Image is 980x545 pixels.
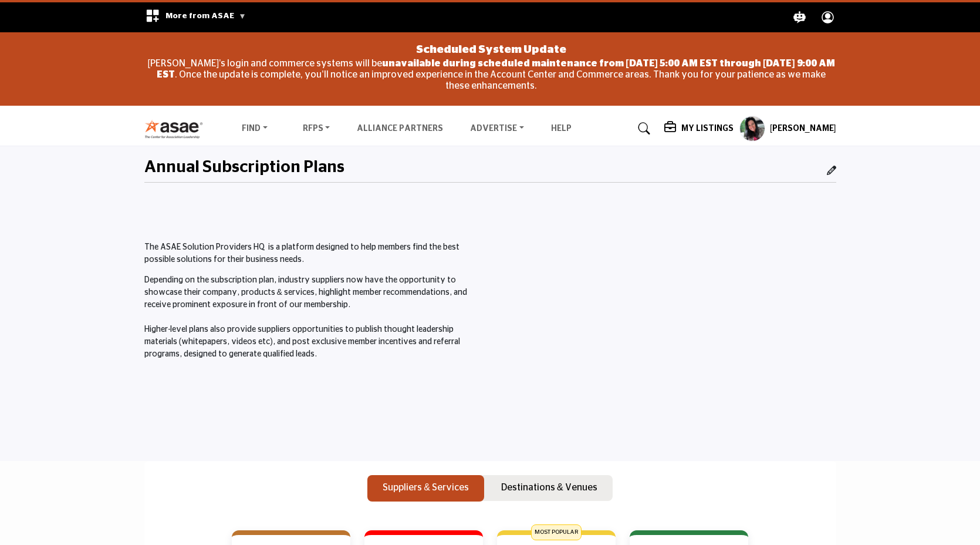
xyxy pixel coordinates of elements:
[147,58,835,92] p: [PERSON_NAME]'s login and commerce systems will be . Once the update is complete, you'll notice a...
[144,274,484,361] p: Depending on the subscription plan, industry suppliers now have the opportunity to showcase their...
[147,38,835,58] div: Scheduled System Update
[531,524,582,540] span: MOST POPULAR
[144,241,484,266] p: The ASAE Solution Providers HQ is a platform designed to help members find the best possible solu...
[770,123,836,135] h5: [PERSON_NAME]
[165,12,246,20] span: More from ASAE
[157,59,834,79] strong: unavailable during scheduled maintenance from [DATE] 5:00 AM EST through [DATE] 9:00 AM EST
[551,125,572,133] a: Help
[501,480,597,494] p: Destinations & Venues
[367,475,484,502] button: Suppliers & Services
[383,480,469,494] p: Suppliers & Services
[462,120,532,137] a: Advertise
[138,2,254,32] div: More from ASAE
[144,119,209,139] img: Site Logo
[486,475,613,502] button: Destinations & Venues
[234,120,276,137] a: Find
[739,116,765,142] button: Show hide supplier dropdown
[681,123,734,134] h5: My Listings
[627,119,658,138] a: Search
[144,158,344,178] h2: Annual Subscription Plans
[496,241,836,433] iframe: Master the ASAE Marketplace and Start by Claiming Your Listing
[664,122,734,136] div: My Listings
[357,125,443,133] a: Alliance Partners
[295,120,339,137] a: RFPs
